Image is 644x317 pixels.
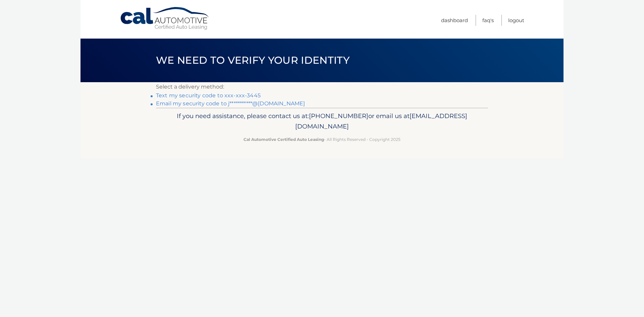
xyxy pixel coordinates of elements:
[309,112,368,120] span: [PHONE_NUMBER]
[244,137,324,142] strong: Cal Automotive Certified Auto Leasing
[508,15,524,26] a: Logout
[482,15,494,26] a: FAQ's
[160,136,484,143] p: - All Rights Reserved - Copyright 2025
[120,7,210,31] a: Cal Automotive
[156,54,350,66] span: We need to verify your identity
[156,82,488,92] p: Select a delivery method:
[160,111,484,132] p: If you need assistance, please contact us at: or email us at
[156,92,261,99] a: Text my security code to xxx-xxx-3445
[441,15,468,26] a: Dashboard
